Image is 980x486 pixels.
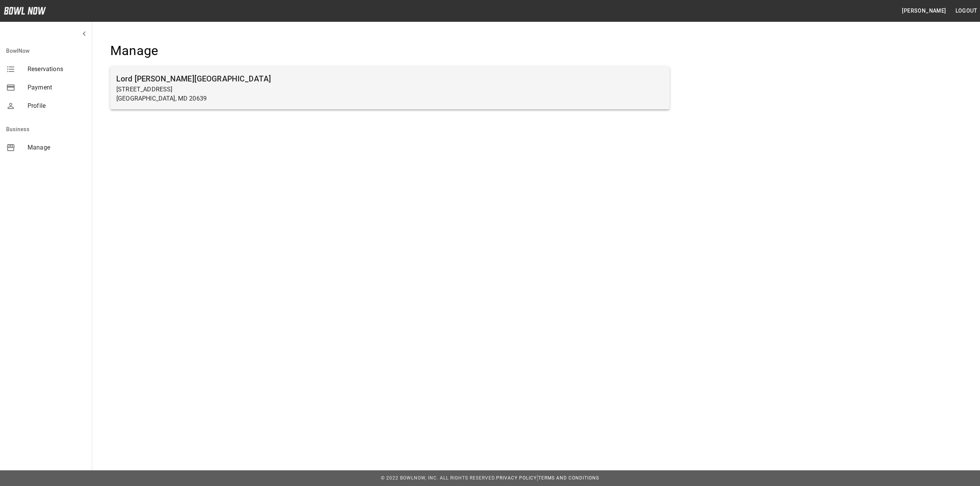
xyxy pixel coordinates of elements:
a: Terms and Conditions [538,475,599,481]
p: [GEOGRAPHIC_DATA], MD 20639 [116,94,663,103]
p: [STREET_ADDRESS] [116,85,663,94]
span: Payment [28,83,86,92]
span: Manage [28,143,86,152]
h6: Lord [PERSON_NAME][GEOGRAPHIC_DATA] [116,73,663,85]
img: logo [4,7,46,15]
button: [PERSON_NAME] [899,4,949,18]
span: Profile [28,101,86,111]
span: © 2022 BowlNow, Inc. All Rights Reserved. [381,475,496,481]
button: Logout [952,4,980,18]
h4: Manage [110,43,670,59]
a: Privacy Policy [496,475,537,481]
span: Reservations [28,65,86,74]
